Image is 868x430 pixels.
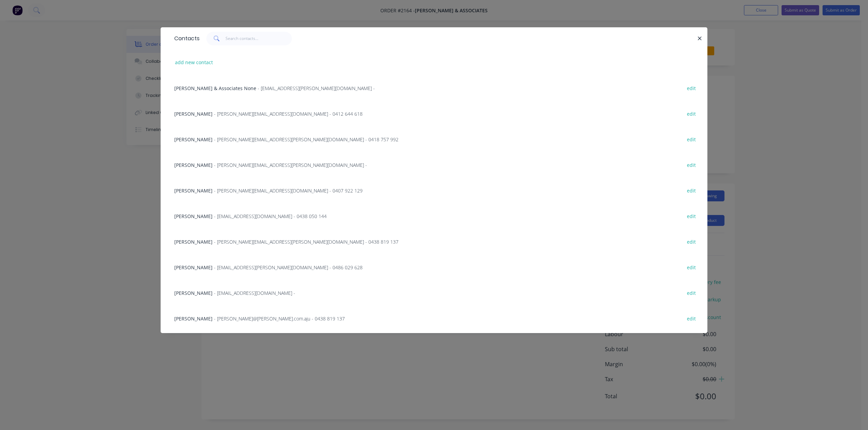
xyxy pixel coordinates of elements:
[683,314,699,323] button: edit
[174,213,213,219] span: [PERSON_NAME]
[214,290,295,296] span: - [EMAIL_ADDRESS][DOMAIN_NAME] -
[214,315,345,322] span: - [PERSON_NAME]@[PERSON_NAME].com.aju - 0438 819 137
[226,32,292,45] input: Search contacts...
[683,109,699,118] button: edit
[214,162,367,168] span: - [PERSON_NAME][EMAIL_ADDRESS][PERSON_NAME][DOMAIN_NAME] -
[214,111,363,117] span: - [PERSON_NAME][EMAIL_ADDRESS][DOMAIN_NAME] - 0412 644 618
[258,85,375,91] span: - [EMAIL_ADDRESS][PERSON_NAME][DOMAIN_NAME] -
[214,136,398,143] span: - [PERSON_NAME][EMAIL_ADDRESS][PERSON_NAME][DOMAIN_NAME] - 0418 757 992
[683,160,699,169] button: edit
[214,239,398,245] span: - [PERSON_NAME][EMAIL_ADDRESS][PERSON_NAME][DOMAIN_NAME] - 0438 819 137
[174,239,213,245] span: [PERSON_NAME]
[683,237,699,246] button: edit
[174,162,213,168] span: [PERSON_NAME]
[683,262,699,272] button: edit
[214,187,363,194] span: - [PERSON_NAME][EMAIL_ADDRESS][DOMAIN_NAME] - 0407 922 129
[174,264,213,271] span: [PERSON_NAME]
[174,315,213,322] span: [PERSON_NAME]
[214,264,363,271] span: - [EMAIL_ADDRESS][PERSON_NAME][DOMAIN_NAME] - 0486 029 628
[171,28,200,49] div: Contacts
[174,187,213,194] span: [PERSON_NAME]
[172,58,217,67] button: add new contact
[683,134,699,144] button: edit
[683,83,699,92] button: edit
[174,111,213,117] span: [PERSON_NAME]
[214,213,327,219] span: - [EMAIL_ADDRESS][DOMAIN_NAME] - 0438 050 144
[683,211,699,220] button: edit
[174,136,213,143] span: [PERSON_NAME]
[174,290,213,296] span: [PERSON_NAME]
[174,85,256,91] span: [PERSON_NAME] & Associates None
[683,186,699,195] button: edit
[683,288,699,297] button: edit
